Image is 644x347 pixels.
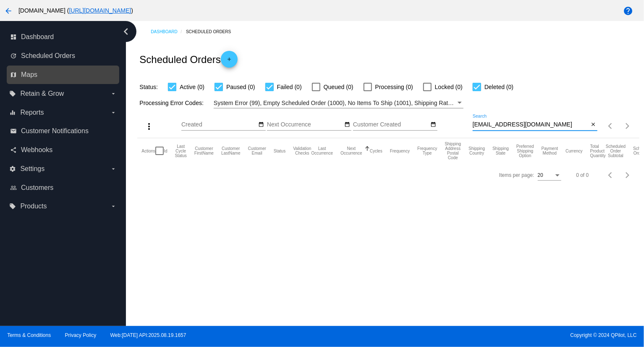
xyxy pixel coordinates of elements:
[619,167,636,184] button: Next page
[21,146,52,154] span: Webhooks
[175,144,187,158] button: Change sorting for LastProcessingCycleId
[9,203,16,210] i: local_offer
[370,148,382,153] button: Change sorting for Cycles
[9,166,16,172] i: settings
[417,146,437,155] button: Change sorting for FrequencyType
[65,332,97,338] a: Privacy Policy
[21,52,75,60] span: Scheduled Orders
[110,203,117,210] i: arrow_drop_down
[139,84,158,90] span: Status:
[10,143,117,157] a: share Webhooks
[119,25,133,38] i: chevron_left
[499,172,534,178] div: Items per page:
[435,82,463,92] span: Locked (0)
[390,148,410,153] button: Change sorting for Frequency
[602,167,619,184] button: Previous page
[329,332,637,338] span: Copyright © 2024 QPilot, LLC
[10,181,117,195] a: people_outline Customers
[214,98,463,108] mat-select: Filter by Processing Error Codes
[144,121,154,131] mat-icon: more_vert
[141,138,155,163] mat-header-cell: Actions
[3,6,13,16] mat-icon: arrow_back
[10,49,117,63] a: update Scheduled Orders
[538,172,543,178] span: 20
[473,121,589,128] input: Search
[221,146,241,155] button: Change sorting for CustomerLastName
[186,25,238,38] a: Scheduled Orders
[590,138,606,163] mat-header-cell: Total Product Quantity
[589,121,597,129] button: Clear
[619,118,636,134] button: Next page
[293,138,311,163] mat-header-cell: Validation Checks
[181,121,257,128] input: Created
[69,7,131,14] a: [URL][DOMAIN_NAME]
[274,148,285,153] button: Change sorting for Status
[139,100,204,106] span: Processing Error Codes:
[21,71,37,79] span: Maps
[267,121,343,128] input: Next Occurrence
[9,90,16,97] i: local_offer
[469,146,485,155] button: Change sorting for ShippingCountry
[353,121,429,128] input: Customer Created
[9,109,16,116] i: equalizer
[10,53,17,59] i: update
[110,109,117,116] i: arrow_drop_down
[224,56,234,66] mat-icon: add
[258,121,264,128] mat-icon: date_range
[139,51,237,68] h2: Scheduled Orders
[194,146,214,155] button: Change sorting for CustomerFirstName
[516,144,534,158] button: Change sorting for PreferredShippingOption
[7,332,51,338] a: Terms & Conditions
[492,146,509,155] button: Change sorting for ShippingState
[18,7,133,14] span: [DOMAIN_NAME] ( )
[164,148,167,153] button: Change sorting for Id
[20,165,45,173] span: Settings
[538,173,561,179] mat-select: Items per page:
[248,146,266,155] button: Change sorting for CustomerEmail
[226,82,255,92] span: Paused (0)
[576,172,589,178] div: 0 of 0
[151,25,186,38] a: Dashboard
[375,82,413,92] span: Processing (0)
[20,202,47,210] span: Products
[484,82,513,92] span: Deleted (0)
[623,6,634,16] mat-icon: help
[10,71,17,78] i: map
[20,90,64,97] span: Retain & Grow
[277,82,302,92] span: Failed (0)
[180,82,204,92] span: Active (0)
[324,82,353,92] span: Queued (0)
[110,332,186,338] a: Web:[DATE] API:2025.08.19.1657
[21,33,54,41] span: Dashboard
[312,146,333,155] button: Change sorting for LastOccurrenceUtc
[10,147,17,153] i: share
[340,146,362,155] button: Change sorting for NextOccurrenceUtc
[602,118,619,134] button: Previous page
[21,184,53,192] span: Customers
[110,166,117,172] i: arrow_drop_down
[445,142,461,160] button: Change sorting for ShippingPostcode
[565,148,583,153] button: Change sorting for CurrencyIso
[10,68,117,81] a: map Maps
[10,34,17,40] i: dashboard
[590,121,596,128] mat-icon: close
[430,121,436,128] mat-icon: date_range
[606,144,626,158] button: Change sorting for Subtotal
[110,90,117,97] i: arrow_drop_down
[21,127,89,135] span: Customer Notifications
[10,124,117,138] a: email Customer Notifications
[542,146,558,155] button: Change sorting for PaymentMethod.Type
[20,109,44,116] span: Reports
[10,128,17,134] i: email
[344,121,350,128] mat-icon: date_range
[10,184,17,191] i: people_outline
[10,30,117,44] a: dashboard Dashboard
